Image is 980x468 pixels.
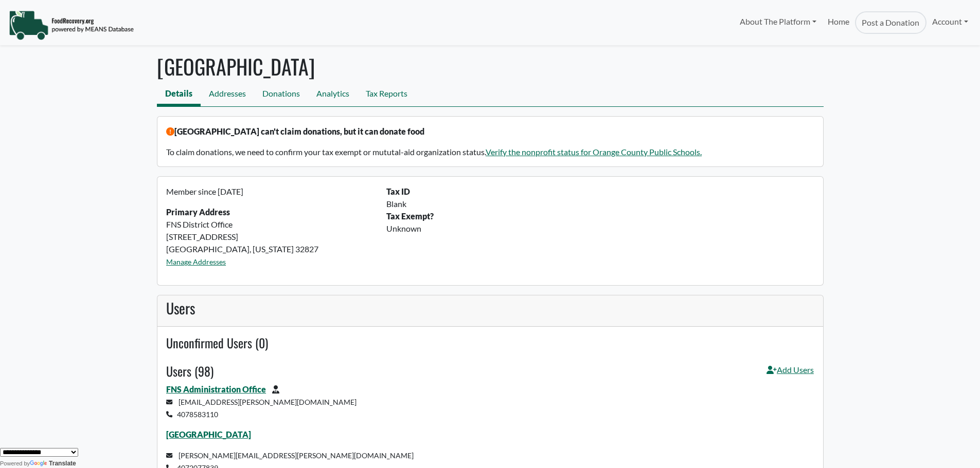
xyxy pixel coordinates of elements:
[767,364,814,383] a: Add Users
[157,83,201,106] a: Details
[855,11,926,34] a: Post a Donation
[30,460,49,467] img: Google Translate
[166,335,814,350] h4: Unconfirmed Users (0)
[380,198,820,210] div: Blank
[358,83,416,106] a: Tax Reports
[166,257,226,266] a: Manage Addresses
[166,299,814,317] h3: Users
[166,185,374,198] p: Member since [DATE]
[9,10,134,41] img: NavigationLogo_FoodRecovery-91c16205cd0af1ed486a0f1a7774a6544ea792ac00100771e7dd3ec7c0e58e41.png
[201,83,254,106] a: Addresses
[166,146,814,158] p: To claim donations, we need to confirm your tax exempt or mututal-aid organization status.
[822,11,855,34] a: Home
[308,83,358,106] a: Analytics
[486,147,702,157] a: Verify the nonprofit status for Orange County Public Schools.
[166,384,266,394] a: FNS Administration Office
[157,54,824,79] h1: [GEOGRAPHIC_DATA]
[160,185,380,276] div: FNS District Office [STREET_ADDRESS] [GEOGRAPHIC_DATA], [US_STATE] 32827
[386,211,434,221] b: Tax Exempt?
[734,11,822,32] a: About The Platform
[926,11,974,32] a: Account
[380,222,820,235] div: Unknown
[166,429,251,439] a: [GEOGRAPHIC_DATA]
[166,125,814,138] p: [GEOGRAPHIC_DATA] can't claim donations, but it can donate food
[254,83,308,106] a: Donations
[166,207,230,217] strong: Primary Address
[166,398,357,419] small: [EMAIL_ADDRESS][PERSON_NAME][DOMAIN_NAME] 4078583110
[386,186,410,196] b: Tax ID
[30,460,76,467] a: Translate
[166,364,213,379] h4: Users (98)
